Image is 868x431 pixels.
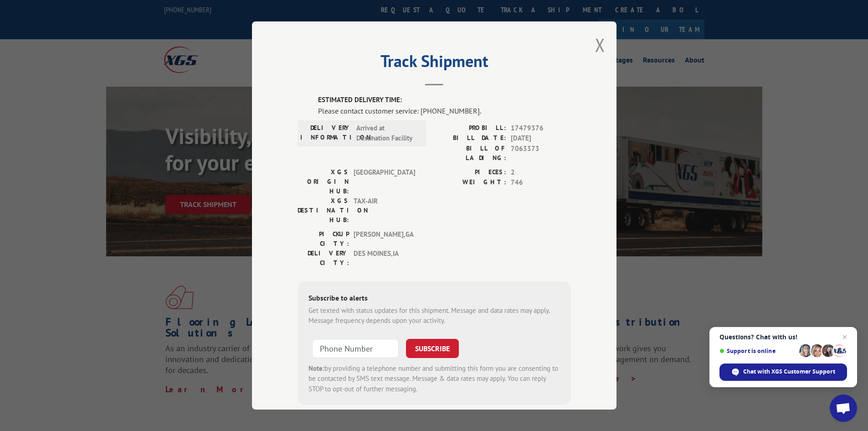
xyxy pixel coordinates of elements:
[354,229,415,249] span: [PERSON_NAME] , GA
[743,368,835,376] span: Chat with XGS Customer Support
[511,167,571,178] span: 2
[354,196,415,225] span: TAX-AIR
[434,123,506,134] label: PROBILL:
[298,196,349,225] label: XGS DESTINATION HUB:
[511,133,571,144] span: [DATE]
[308,364,324,373] strong: Note:
[719,363,847,381] div: Chat with XGS Customer Support
[434,133,506,144] label: BILL DATE:
[356,123,418,144] span: Arrived at Destination Facility
[511,144,571,163] span: 7063373
[298,55,571,72] h2: Track Shipment
[308,306,560,326] div: Get texted with status updates for this shipment. Message and data rates may apply. Message frequ...
[511,177,571,188] span: 746
[312,339,399,358] input: Phone Number
[354,167,415,196] span: [GEOGRAPHIC_DATA]
[719,348,796,354] span: Support is online
[298,249,349,268] label: DELIVERY CITY:
[318,95,571,105] label: ESTIMATED DELIVERY TIME:
[839,332,850,343] span: Close chat
[830,395,857,422] div: Open chat
[308,363,560,395] div: by providing a telephone number and submitting this form you are consenting to be contacted by SM...
[719,333,847,341] span: Questions? Chat with us!
[354,249,415,268] span: DES MOINES , IA
[406,339,459,358] button: SUBSCRIBE
[434,167,506,178] label: PIECES:
[308,292,560,306] div: Subscribe to alerts
[318,105,571,116] div: Please contact customer service: [PHONE_NUMBER].
[434,177,506,188] label: WEIGHT:
[511,123,571,134] span: 17479376
[298,229,349,249] label: PICKUP CITY:
[300,123,352,144] label: DELIVERY INFORMATION:
[595,33,605,57] button: Close modal
[434,144,506,163] label: BILL OF LADING:
[298,167,349,196] label: XGS ORIGIN HUB:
